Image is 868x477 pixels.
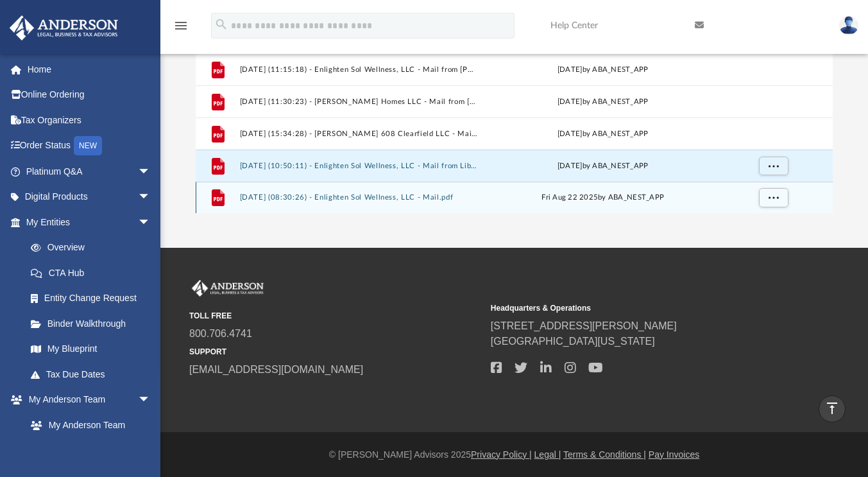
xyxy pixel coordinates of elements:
[173,24,189,33] a: menu
[18,412,157,438] a: My Anderson Team
[18,260,170,286] a: CTA Hub
[759,188,788,207] button: More options
[18,286,170,311] a: Entity Change Request
[160,448,868,462] div: © [PERSON_NAME] Advisors 2025
[18,361,170,387] a: Tax Due Dates
[484,96,722,107] div: [DATE] by ABA_NEST_APP
[9,56,170,82] a: Home
[240,98,479,106] button: [DATE] (11:30:23) - [PERSON_NAME] Homes LLC - Mail from [US_STATE] Department of Revenue.pdf
[189,346,482,358] small: SUPPORT
[491,320,677,331] a: [STREET_ADDRESS][PERSON_NAME]
[759,156,788,175] button: More options
[240,162,479,170] button: [DATE] (10:50:11) - Enlighten Sol Wellness, LLC - Mail from Liberty Federal Credit Union.pdf
[9,387,164,413] a: My Anderson Teamarrow_drop_down
[138,387,164,413] span: arrow_drop_down
[9,184,170,210] a: Digital Productsarrow_drop_down
[189,328,252,339] a: 800.706.4741
[189,364,363,375] a: [EMAIL_ADDRESS][DOMAIN_NAME]
[484,64,722,75] div: [DATE] by ABA_NEST_APP
[839,16,858,35] img: User Pic
[9,107,170,133] a: Tax Organizers
[9,133,170,159] a: Order StatusNEW
[819,395,846,422] a: vertical_align_top
[9,209,170,235] a: My Entitiesarrow_drop_down
[649,449,699,460] a: Pay Invoices
[18,311,170,336] a: Binder Walkthrough
[189,280,266,297] img: Anderson Advisors Platinum Portal
[173,18,189,33] i: menu
[563,449,646,460] a: Terms & Conditions |
[138,209,164,236] span: arrow_drop_down
[484,128,722,139] div: [DATE] by ABA_NEST_APP
[214,17,228,31] i: search
[9,82,170,108] a: Online Ordering
[484,192,722,204] div: Fri Aug 22 2025 by ABA_NEST_APP
[240,193,479,202] button: [DATE] (08:30:26) - Enlighten Sol Wellness, LLC - Mail.pdf
[74,136,102,155] div: NEW
[240,65,479,74] button: [DATE] (11:15:18) - Enlighten Sol Wellness, LLC - Mail from [PERSON_NAME].pdf
[484,160,722,171] div: [DATE] by ABA_NEST_APP
[18,235,170,261] a: Overview
[240,130,479,138] button: [DATE] (15:34:28) - [PERSON_NAME] 608 Clearfield LLC - Mail from STATE OF [US_STATE] DEPARTMENT O...
[491,336,655,347] a: [GEOGRAPHIC_DATA][US_STATE]
[491,302,783,314] small: Headquarters & Operations
[471,449,532,460] a: Privacy Policy |
[6,15,122,40] img: Anderson Advisors Platinum Portal
[824,401,840,416] i: vertical_align_top
[9,159,170,184] a: Platinum Q&Aarrow_drop_down
[138,184,164,211] span: arrow_drop_down
[534,449,561,460] a: Legal |
[18,336,164,362] a: My Blueprint
[189,310,482,322] small: TOLL FREE
[138,159,164,185] span: arrow_drop_down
